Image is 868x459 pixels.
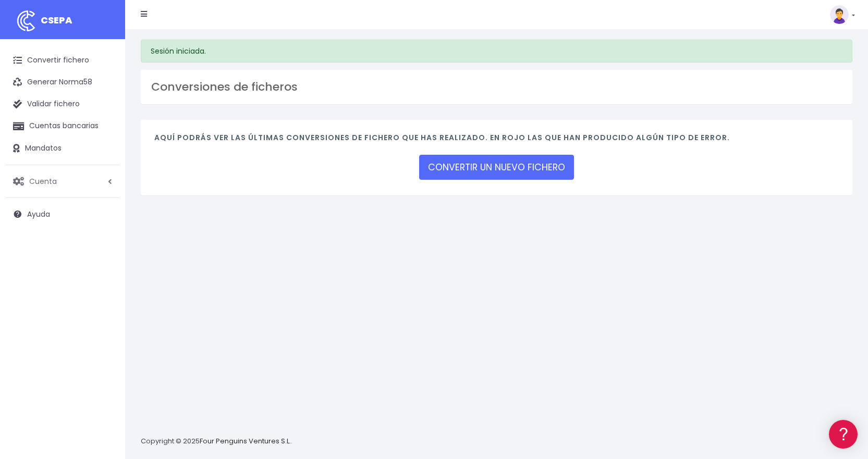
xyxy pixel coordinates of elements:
[5,115,120,137] a: Cuentas bancarias
[151,80,842,94] h3: Conversiones de ficheros
[5,170,120,192] a: Cuenta
[10,148,198,164] a: Problemas habituales
[10,224,198,240] a: General
[830,5,849,24] img: profile
[10,72,198,82] div: Información general
[5,138,120,159] a: Mandatos
[27,209,50,219] span: Ayuda
[419,155,574,180] a: CONVERTIR UN NUEVO FICHERO
[5,49,120,71] a: Convertir fichero
[10,180,198,196] a: Perfiles de empresas
[10,164,198,180] a: Videotutoriales
[41,14,72,27] span: CSEPA
[154,133,839,147] h4: Aquí podrás ver las últimas conversiones de fichero que has realizado. En rojo las que han produc...
[29,176,57,186] span: Cuenta
[5,203,120,225] a: Ayuda
[141,40,852,63] div: Sesión iniciada.
[10,89,198,105] a: Información general
[10,266,198,282] a: API
[5,71,120,93] a: Generar Norma58
[10,132,198,148] a: Formatos
[13,8,39,34] img: logo
[10,279,198,297] button: Contáctanos
[5,93,120,115] a: Validar fichero
[200,436,291,446] a: Four Penguins Ventures S.L.
[10,115,198,125] div: Convertir ficheros
[10,207,198,217] div: Facturación
[10,250,198,260] div: Programadores
[143,300,201,310] a: POWERED BY ENCHANT
[141,436,292,447] p: Copyright © 2025 .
